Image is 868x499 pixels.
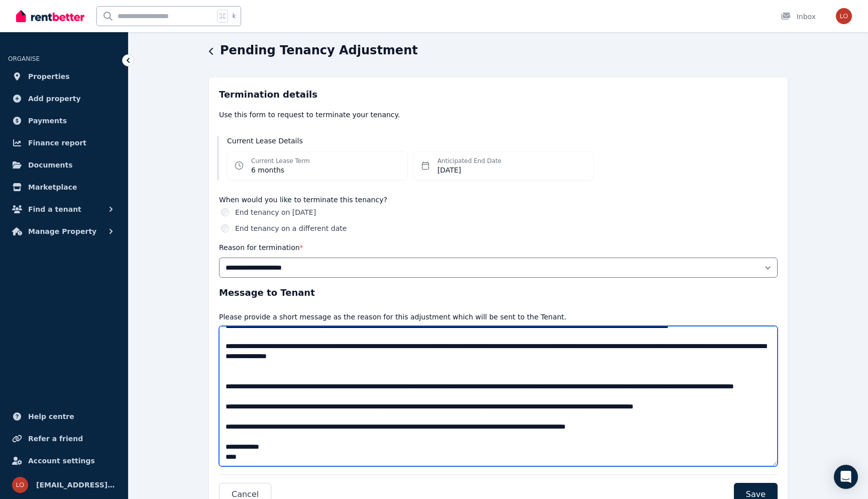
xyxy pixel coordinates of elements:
[28,115,67,127] span: Payments
[235,223,347,233] label: End tenancy on a different date
[251,157,310,165] dt: Current Lease Term
[8,155,120,175] a: Documents
[8,451,120,471] a: Account settings
[8,55,40,62] span: ORGANISE
[219,312,567,322] p: Please provide a short message as the reason for this adjustment which will be sent to the Tenant.
[28,181,77,193] span: Marketplace
[36,479,116,491] span: [EMAIL_ADDRESS][DOMAIN_NAME]
[220,42,418,58] h1: Pending Tenancy Adjustment
[28,410,74,423] span: Help centre
[8,406,120,427] a: Help centre
[12,477,28,493] img: local.pmanagement@gmail.com
[8,199,120,219] button: Find a tenant
[8,177,120,197] a: Marketplace
[8,89,120,109] a: Add property
[251,165,310,175] dd: 6 months
[219,196,778,203] label: When would you like to terminate this tenancy?
[232,12,236,20] span: k
[28,225,96,237] span: Manage Property
[836,8,852,24] img: local.pmanagement@gmail.com
[219,110,778,120] p: Use this form to request to terminate your tenancy.
[28,203,81,215] span: Find a tenant
[28,433,83,445] span: Refer a friend
[8,66,120,87] a: Properties
[219,243,303,252] label: Reason for termination
[28,70,70,82] span: Properties
[219,88,778,102] h3: Termination details
[8,221,120,241] button: Manage Property
[438,165,502,175] dd: [DATE]
[781,12,816,22] div: Inbox
[28,455,95,467] span: Account settings
[28,93,81,105] span: Add property
[8,429,120,449] a: Refer a friend
[8,111,120,131] a: Payments
[438,157,502,165] dt: Anticipated End Date
[834,465,858,489] div: Open Intercom Messenger
[28,137,86,149] span: Finance report
[219,286,778,300] h3: Message to Tenant
[28,159,73,171] span: Documents
[227,136,780,146] h3: Current Lease Details
[235,207,316,217] label: End tenancy on [DATE]
[16,9,84,24] img: RentBetter
[8,133,120,153] a: Finance report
